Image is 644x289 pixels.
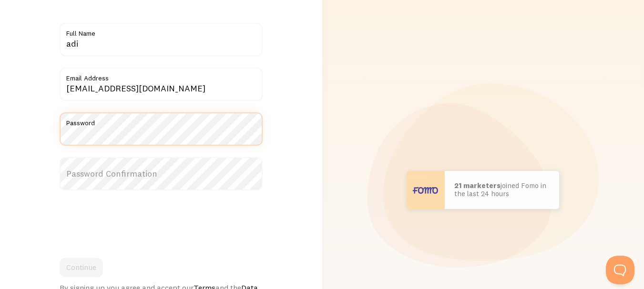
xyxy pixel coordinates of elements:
iframe: Help Scout Beacon - Open [606,256,634,284]
label: Password Confirmation [60,157,263,190]
img: User avatar [407,171,445,209]
label: Password [60,112,263,129]
b: 21 marketers [454,181,501,190]
p: joined Fomo in the last 24 hours [454,182,550,198]
label: Email Address [60,68,263,84]
iframe: reCAPTCHA [60,202,204,239]
label: Full Name [60,23,263,39]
